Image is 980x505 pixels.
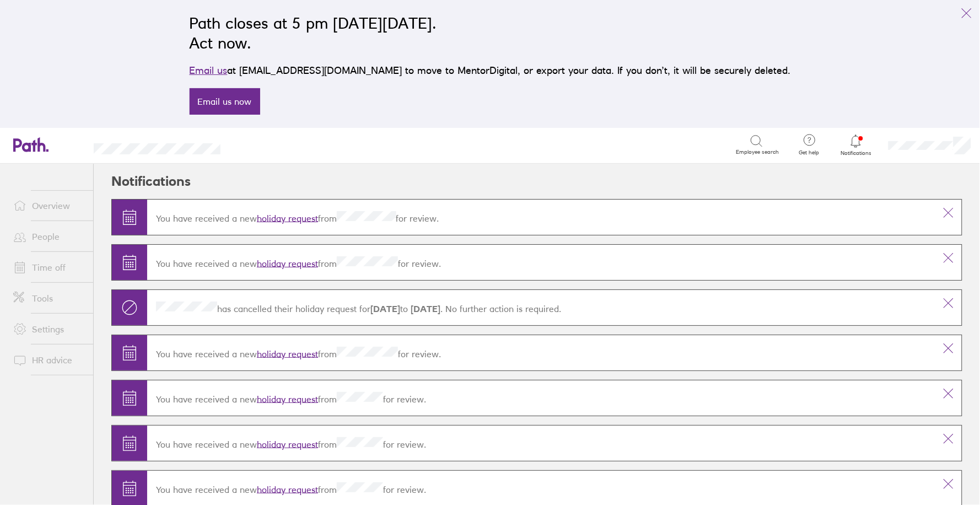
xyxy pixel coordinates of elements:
p: has cancelled their holiday request for . No further action is required. [156,302,927,314]
p: You have received a new from for review. [156,482,927,495]
strong: [DATE] [370,303,400,314]
a: HR advice [4,349,93,371]
a: Time off [4,256,93,278]
a: holiday request [257,257,318,268]
span: Employee search [736,149,779,155]
h2: Notifications [111,164,191,199]
strong: [DATE] [408,303,440,314]
a: Email us now [190,88,260,115]
p: You have received a new from for review. [156,437,927,450]
a: holiday request [257,212,318,223]
a: Overview [4,195,93,217]
a: holiday request [257,438,318,449]
p: at [EMAIL_ADDRESS][DOMAIN_NAME] to move to MentorDigital, or export your data. If you don’t, it w... [190,63,791,78]
p: You have received a new from for review. [156,256,927,269]
p: You have received a new from for review. [156,392,927,405]
a: holiday request [257,348,318,359]
a: Email us [190,65,228,76]
a: Settings [4,318,93,340]
a: holiday request [257,483,318,495]
a: Notifications [838,133,874,157]
p: You have received a new from for review. [156,211,927,224]
a: holiday request [257,393,318,404]
p: You have received a new from for review. [156,347,927,359]
div: Search [250,139,278,149]
span: Notifications [838,150,874,157]
a: Tools [4,287,93,309]
h2: Path closes at 5 pm [DATE][DATE]. Act now. [190,13,791,53]
span: to [370,303,440,314]
span: Get help [791,149,827,156]
a: People [4,225,93,248]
